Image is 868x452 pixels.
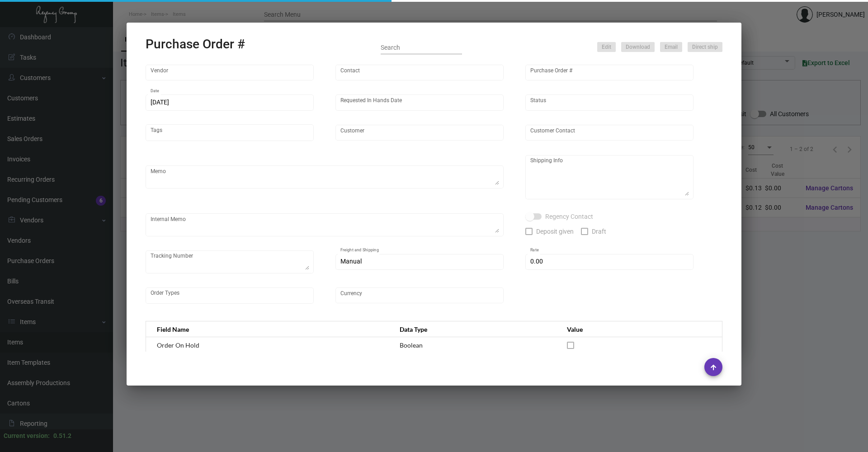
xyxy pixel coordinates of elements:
button: Email [660,42,682,52]
button: Direct ship [688,42,722,52]
span: Manual [340,258,362,265]
button: Edit [597,42,616,52]
button: Download [621,42,655,52]
span: Boolean [400,341,423,349]
div: Current version: [4,431,50,441]
span: Email [665,43,678,51]
th: Field Name [146,321,391,337]
th: Value [558,321,722,337]
span: Regency Contact [545,211,593,222]
span: Download [626,43,650,51]
span: Direct ship [692,43,718,51]
span: Order On Hold [157,341,199,349]
th: Data Type [391,321,558,337]
span: Edit [602,43,611,51]
h2: Purchase Order # [146,37,245,52]
span: Draft [592,226,606,237]
span: Deposit given [536,226,574,237]
div: 0.51.2 [53,431,71,441]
